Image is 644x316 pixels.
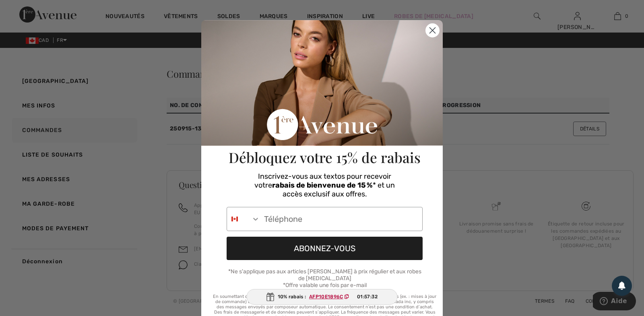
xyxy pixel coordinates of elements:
[254,172,395,198] span: Inscrivez-vous aux textos pour recevoir votre * et un accès exclusif aux offres.
[272,181,373,190] span: rabais de bienvenue de 15 %
[266,293,275,301] img: Gift.svg
[229,148,421,167] span: Débloquez votre 15% de rabais
[18,6,34,13] span: Aide
[309,294,343,299] ins: AFP10E1896C
[228,268,421,282] span: *Ne s'applique pas aux articles [PERSON_NAME] à prix régulier et aux robes de [MEDICAL_DATA]
[231,216,238,222] img: Canada
[283,282,367,289] span: *Offre valable une fois par e-mail
[425,23,440,37] button: Close dialog
[247,289,398,305] div: 10% rabais :
[227,237,423,260] button: ABONNEZ-VOUS
[227,207,260,231] button: Search Countries
[260,207,422,231] input: Téléphone
[357,293,378,300] span: 01:57:32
